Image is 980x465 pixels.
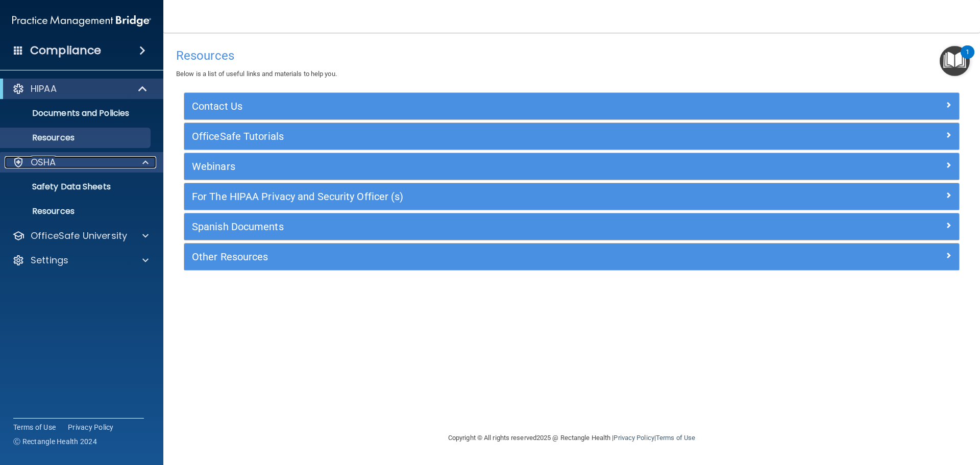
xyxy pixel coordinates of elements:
div: Copyright © All rights reserved 2025 @ Rectangle Health | | [385,422,758,454]
a: Privacy Policy [68,422,114,432]
a: Privacy Policy [614,434,654,442]
p: HIPAA [31,83,57,95]
a: Other Resources [192,249,951,265]
div: 1 [966,52,969,65]
a: HIPAA [12,83,148,95]
h4: Resources [176,49,967,62]
a: Contact Us [192,98,951,114]
h5: Contact Us [192,101,758,112]
a: Terms of Use [656,434,695,442]
p: OSHA [31,156,56,168]
button: Open Resource Center, 1 new notification [940,46,970,76]
a: OfficeSafe University [12,230,149,242]
p: Safety Data Sheets [7,182,146,192]
p: OfficeSafe University [31,230,127,242]
a: For The HIPAA Privacy and Security Officer (s) [192,188,951,205]
span: Ⓒ Rectangle Health 2024 [13,436,97,447]
h5: Webinars [192,161,758,172]
h5: Spanish Documents [192,221,758,232]
h5: OfficeSafe Tutorials [192,131,758,142]
p: Resources [7,133,146,143]
p: Settings [31,254,68,266]
h5: Other Resources [192,251,758,262]
a: OfficeSafe Tutorials [192,128,951,144]
p: Resources [7,206,146,216]
span: Below is a list of useful links and materials to help you. [176,70,337,78]
h4: Compliance [30,43,101,58]
a: Spanish Documents [192,218,951,235]
p: Documents and Policies [7,108,146,118]
h5: For The HIPAA Privacy and Security Officer (s) [192,191,758,202]
iframe: Drift Widget Chat Controller [803,393,968,433]
a: Terms of Use [13,422,56,432]
a: Settings [12,254,149,266]
a: Webinars [192,158,951,175]
a: OSHA [12,156,149,168]
img: PMB logo [12,11,151,31]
